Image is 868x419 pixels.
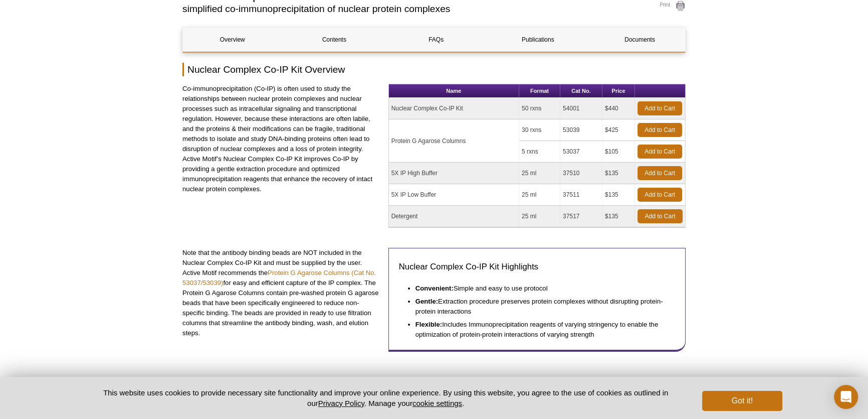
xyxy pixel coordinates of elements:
td: $425 [602,119,635,141]
a: Protein G Agarose Columns (Cat No. 53037/53039) [182,269,376,287]
td: 25 ml [519,184,560,206]
td: 37517 [560,206,602,227]
h2: Nuclear Complex Co-IP Kit Overview [182,63,686,76]
a: Add to Cart [637,209,683,223]
a: Overview [183,28,282,52]
td: $135 [602,163,635,184]
p: Co-immunoprecipitation (Co-IP) is often used to study the relationships between nuclear protein c... [182,84,381,194]
li: Extraction procedure preserves protein complexes without disrupting protein-protein interactions [415,294,666,317]
td: 30 rxns [519,119,560,141]
strong: Gentle: [415,298,438,305]
a: Add to Cart [637,166,682,180]
li: Includes Immunoprecipitation reagents of varying stringency to enable the optimization of protein... [415,317,666,340]
td: 53039 [560,119,602,141]
td: $135 [602,184,635,206]
p: This website uses cookies to provide necessary site functionality and improve your online experie... [86,387,686,408]
strong: Flexible: [415,321,443,328]
button: cookie settings [412,399,462,407]
th: Name [389,84,519,98]
th: Format [519,84,560,98]
a: Publications [489,28,587,52]
h2: simplified co-immunoprecipitation of nuclear protein complexes [182,5,638,14]
a: FAQs [386,28,485,52]
td: 5 rxns [519,141,560,163]
a: Add to Cart [637,101,682,115]
a: Privacy Policy [318,399,364,407]
td: 5X IP Low Buffer [389,184,519,206]
h3: Nuclear Complex Co-IP Kit Highlights [399,261,675,273]
td: 37510 [560,163,602,184]
button: Got it! [702,391,782,411]
td: 54001 [560,98,602,119]
th: Price [602,84,635,98]
td: 5X IP High Buffer [389,163,519,184]
td: $440 [602,98,635,119]
td: 37511 [560,184,602,206]
a: Print [648,1,686,12]
a: Add to Cart [637,145,682,159]
strong: Convenient: [415,285,454,292]
td: 50 rxns [519,98,560,119]
th: Cat No. [560,84,602,98]
li: Simple and easy to use protocol [415,281,666,294]
a: Add to Cart [637,188,682,202]
div: Open Intercom Messenger [834,385,858,409]
td: 53037 [560,141,602,163]
a: Contents [285,28,383,52]
a: Documents [590,28,689,52]
td: 25 ml [519,163,560,184]
td: Detergent [389,206,519,227]
td: Nuclear Complex Co-IP Kit [389,98,519,119]
a: Add to Cart [637,123,682,137]
td: $105 [602,141,635,163]
td: $135 [602,206,635,227]
td: Protein G Agarose Columns [389,119,519,163]
td: 25 ml [519,206,560,227]
p: Note that the antibody binding beads are NOT included in the Nuclear Complex Co-IP Kit and must b... [182,248,381,338]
